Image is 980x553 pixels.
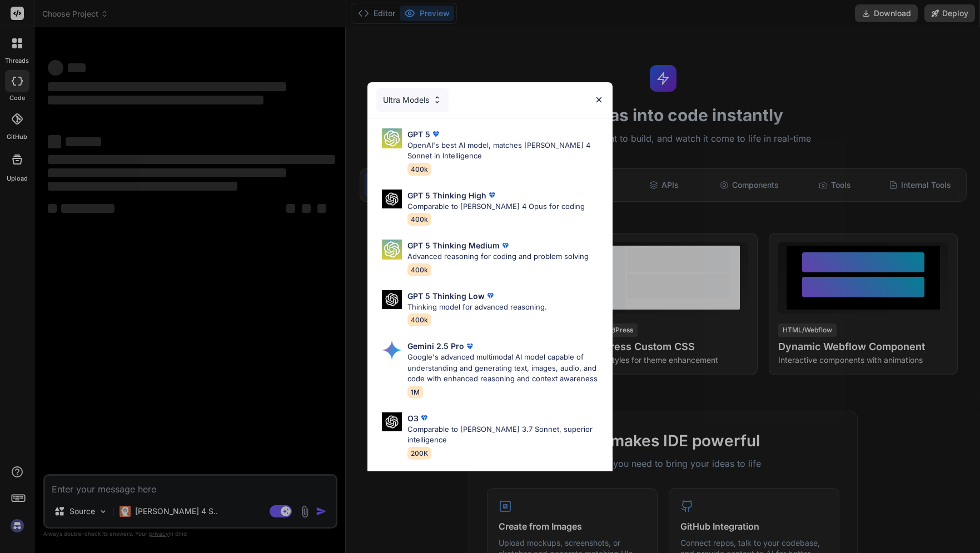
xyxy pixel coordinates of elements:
[407,290,485,302] p: GPT 5 Thinking Low
[407,302,547,313] p: Thinking model for advanced reasoning.
[407,140,604,162] p: OpenAI's best AI model, matches [PERSON_NAME] 4 Sonnet in Intelligence
[407,251,589,262] p: Advanced reasoning for coding and problem solving
[407,340,464,352] p: Gemini 2.5 Pro
[407,240,500,251] p: GPT 5 Thinking Medium
[382,290,402,310] img: Pick Models
[376,88,449,112] div: Ultra Models
[407,313,431,326] span: 400k
[382,412,402,432] img: Pick Models
[500,240,511,251] img: premium
[594,95,604,104] img: close
[407,201,585,212] p: Comparable to [PERSON_NAME] 4 Opus for coding
[419,412,430,424] img: premium
[407,424,604,446] p: Comparable to [PERSON_NAME] 3.7 Sonnet, superior intelligence
[407,213,431,226] span: 400k
[382,240,402,260] img: Pick Models
[382,340,402,360] img: Pick Models
[407,386,423,398] span: 1M
[485,290,496,301] img: premium
[430,128,441,140] img: premium
[407,163,431,176] span: 400k
[382,128,402,148] img: Pick Models
[407,263,431,276] span: 400k
[432,95,442,104] img: Pick Models
[407,412,419,424] p: O3
[407,190,486,201] p: GPT 5 Thinking High
[382,190,402,209] img: Pick Models
[464,341,475,352] img: premium
[486,190,498,201] img: premium
[407,447,431,460] span: 200K
[407,352,604,385] p: Google's advanced multimodal AI model capable of understanding and generating text, images, audio...
[407,128,430,140] p: GPT 5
